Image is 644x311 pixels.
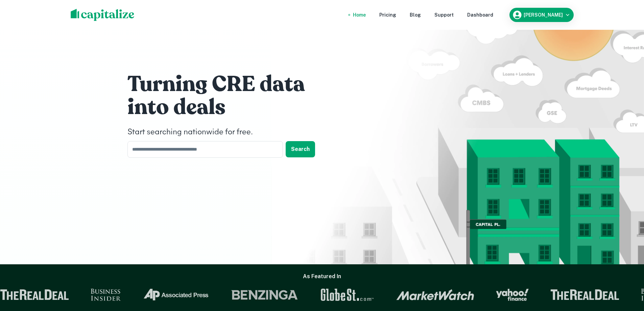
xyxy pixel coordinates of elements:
[230,289,297,301] img: Benzinga
[395,289,473,301] img: Market Watch
[610,257,644,289] iframe: Chat Widget
[495,289,528,301] img: Yahoo Finance
[524,13,563,17] h6: [PERSON_NAME]
[549,289,618,300] img: The Real Deal
[90,289,120,301] img: Business Insider
[127,71,330,98] h1: Turning CRE data
[127,126,330,138] h4: Start searching nationwide for free.
[410,11,421,19] a: Blog
[319,289,374,301] img: GlobeSt
[379,11,396,19] a: Pricing
[303,272,341,281] h6: As Featured In
[434,11,454,19] a: Support
[353,11,366,19] a: Home
[127,94,330,121] h1: into deals
[142,289,208,301] img: Associated Press
[286,141,315,157] button: Search
[71,9,135,21] img: capitalize-logo.png
[467,11,493,19] a: Dashboard
[509,8,574,22] button: [PERSON_NAME]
